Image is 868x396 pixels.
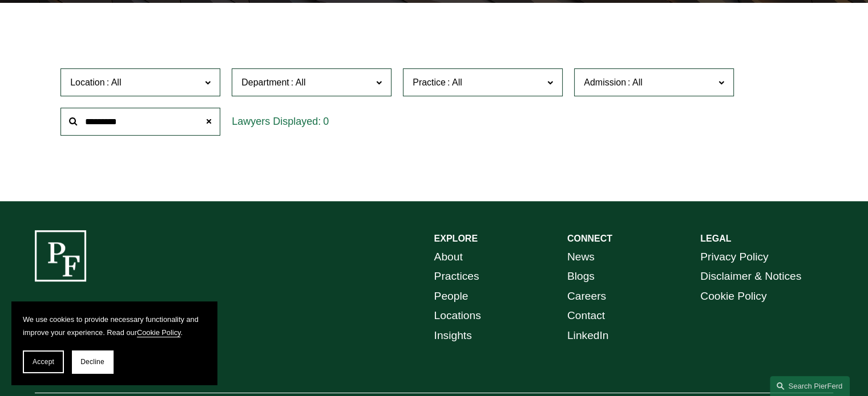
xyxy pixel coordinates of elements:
button: Accept [23,350,64,373]
a: Privacy Policy [700,247,768,267]
a: Insights [434,326,472,346]
a: Blogs [567,267,595,287]
a: LinkedIn [567,326,609,346]
span: Practice [413,77,446,87]
a: Cookie Policy [137,328,181,337]
a: People [434,287,469,307]
span: 0 [323,116,329,127]
strong: EXPLORE [434,234,478,243]
span: Department [241,77,289,87]
section: Cookie banner [11,301,217,385]
p: We use cookies to provide necessary functionality and improve your experience. Read our . [23,313,205,339]
a: Practices [434,267,479,287]
span: Accept [33,358,54,366]
button: Decline [72,350,113,373]
a: About [434,247,463,267]
span: Location [70,77,105,87]
a: Disclaimer & Notices [700,267,801,287]
span: Decline [80,358,104,366]
a: News [567,247,595,267]
strong: LEGAL [700,234,731,243]
a: Search this site [770,376,850,396]
a: Contact [567,306,605,326]
a: Careers [567,287,606,307]
strong: CONNECT [567,234,612,243]
a: Cookie Policy [700,287,766,307]
span: Admission [584,77,626,87]
a: Locations [434,306,481,326]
